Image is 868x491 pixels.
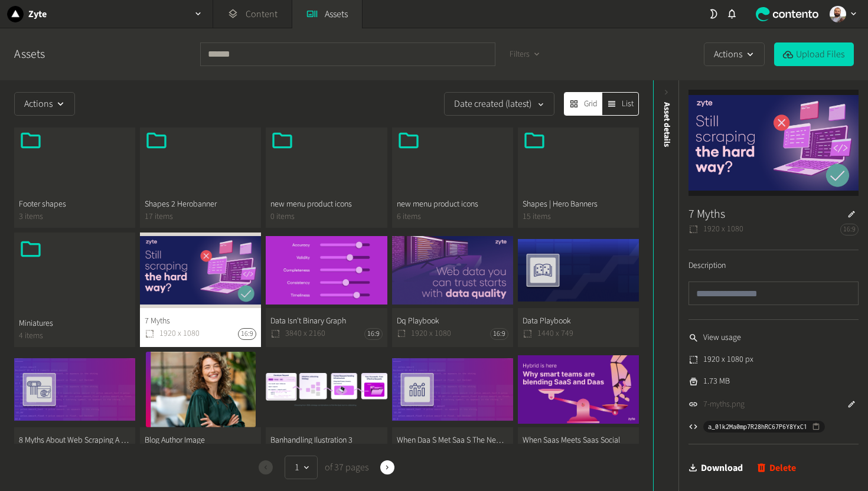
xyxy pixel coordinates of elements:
button: Actions [14,92,75,116]
span: Uploaded by [703,442,804,454]
span: Shapes 2 Herobanner [145,198,256,211]
span: Grid [584,98,598,110]
span: Footer shapes [19,198,130,211]
a: View usage [688,332,741,344]
h2: Zyte [28,7,47,21]
span: Miniatures [19,317,130,330]
span: Asset details [661,102,673,147]
button: Date created (latest) [444,92,554,116]
span: 16:9 [840,224,859,235]
span: 0 items [270,211,382,223]
h3: 7 Myths [688,205,725,223]
button: Miniatures4 items [14,233,135,347]
span: 17 items [145,211,256,223]
span: 6 items [397,211,508,223]
button: Shapes 2 Herobanner17 items [140,124,261,228]
button: Shapes | Hero Banners15 items [518,124,639,228]
span: 1920 x 1080 px [703,353,753,366]
span: 1.73 MB [703,375,730,388]
button: new menu product icons6 items [392,124,513,228]
span: [PERSON_NAME] [747,442,804,454]
span: new menu product icons [397,198,508,211]
label: Description [688,260,726,272]
span: of 37 pages [322,460,368,474]
span: 15 items [523,211,634,223]
span: 3 items [19,211,130,223]
span: new menu product icons [270,198,382,211]
button: Footer shapes3 items [14,124,135,228]
span: Shapes | Hero Banners [523,198,634,211]
button: Actions [704,42,765,66]
a: Assets [14,45,45,63]
span: List [622,98,634,110]
button: Filters [500,44,549,66]
img: 7 Myths [688,90,859,196]
button: 1 [285,456,318,479]
a: 7-myths.png [703,398,745,411]
button: Delete [757,456,796,480]
span: 1920 x 1080 [688,223,743,235]
span: 4 items [19,330,130,342]
a: Download [688,456,743,480]
span: a_01k2Ma0mp7R28hRC67P6Y8YxC1 [708,421,807,432]
img: Zyte [7,6,24,22]
button: a_01k2Ma0mp7R28hRC67P6Y8YxC1 [703,421,825,433]
img: Cleber Alexandre [830,6,846,22]
span: View usage [703,332,741,344]
button: Upload Files [774,42,854,66]
button: new menu product icons0 items [266,124,387,228]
